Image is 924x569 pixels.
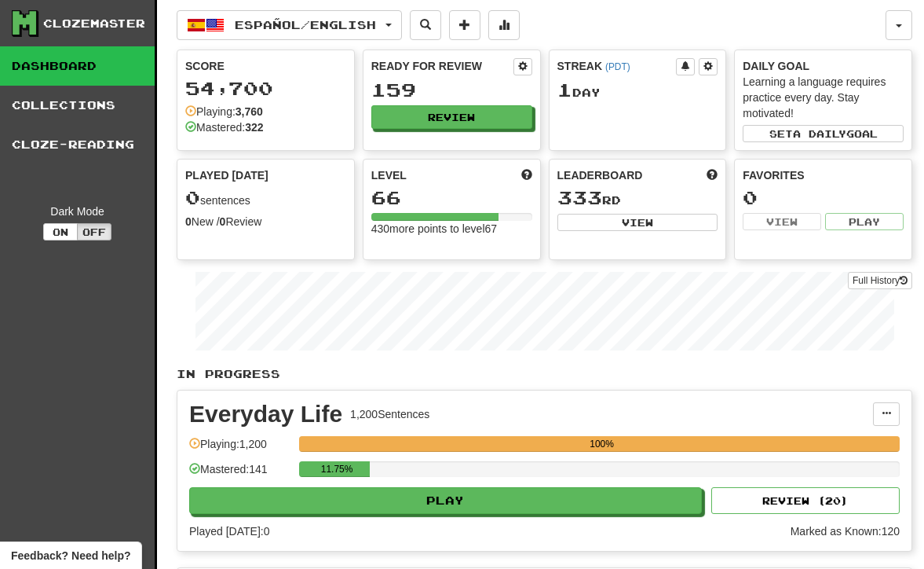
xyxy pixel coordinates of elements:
div: Ready for Review [371,58,513,74]
button: Review (20) [711,487,900,514]
span: Open feedback widget [11,548,130,563]
div: 11.75% [304,461,370,477]
strong: 0 [185,215,192,228]
div: Dark Mode [12,204,143,219]
a: Full History [848,272,912,289]
p: In Progress [177,366,912,382]
div: Marked as Known: 120 [791,523,900,539]
div: sentences [185,188,346,208]
div: Favorites [743,167,904,183]
div: rd [557,188,718,208]
div: Mastered: [185,119,264,135]
button: Off [77,223,111,240]
div: Daily Goal [743,58,904,74]
button: Review [371,105,532,129]
a: (PDT) [605,61,630,72]
div: Playing: 1,200 [189,436,291,462]
button: More stats [488,10,520,40]
span: 1 [557,79,572,101]
span: 0 [185,186,200,208]
div: Day [557,80,718,101]
div: Streak [557,58,677,74]
strong: 322 [245,121,263,134]
div: New / Review [185,214,346,229]
strong: 0 [220,215,226,228]
span: Español / English [235,18,376,31]
button: View [743,213,821,230]
div: Learning a language requires practice every day. Stay motivated! [743,74,904,121]
div: Mastered: 141 [189,461,291,487]
span: a daily [793,128,846,139]
button: Play [189,487,702,514]
div: Playing: [185,104,263,119]
div: Everyday Life [189,402,342,426]
button: Search sentences [410,10,441,40]
div: 1,200 Sentences [350,406,429,422]
div: 54,700 [185,79,346,98]
div: Clozemaster [43,16,145,31]
button: Add sentence to collection [449,10,480,40]
button: Seta dailygoal [743,125,904,142]
button: Español/English [177,10,402,40]
div: 159 [371,80,532,100]
div: 100% [304,436,900,452]
span: Score more points to level up [521,167,532,183]
span: Leaderboard [557,167,643,183]
button: Play [825,213,904,230]
div: Score [185,58,346,74]
button: View [557,214,718,231]
div: 430 more points to level 67 [371,221,532,237]
span: Played [DATE] [185,167,268,183]
div: 66 [371,188,532,207]
strong: 3,760 [236,105,263,118]
span: Level [371,167,407,183]
div: 0 [743,188,904,207]
button: On [43,223,78,240]
span: This week in points, UTC [707,167,718,183]
span: 333 [557,186,602,208]
span: Played [DATE]: 0 [189,525,269,538]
